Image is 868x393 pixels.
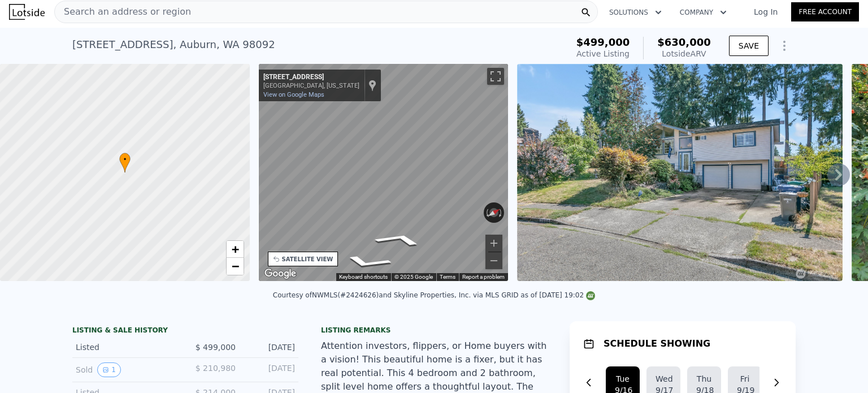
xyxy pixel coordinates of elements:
[358,229,439,250] path: Go Northwest, Skyway Pl
[97,362,121,377] button: View historical data
[231,259,238,273] span: −
[72,326,298,337] div: LISTING & SALE HISTORY
[656,373,671,385] div: Wed
[9,4,45,20] img: Lotside
[485,252,502,269] button: Zoom out
[394,274,433,280] span: © 2025 Google
[657,48,711,59] div: Lotside ARV
[729,36,769,56] button: SAVE
[245,342,295,353] div: [DATE]
[321,326,547,335] div: Listing remarks
[119,153,131,172] div: •
[600,2,671,23] button: Solutions
[325,252,408,273] path: Go Southeast, Skyway Pl
[273,291,595,299] div: Courtesy of NWMLS (#2424626) and Skyline Properties, Inc. via MLS GRID as of [DATE] 19:02
[119,154,131,165] span: •
[263,82,359,89] div: [GEOGRAPHIC_DATA], [US_STATE]
[263,73,359,82] div: [STREET_ADDRESS]
[76,342,176,353] div: Listed
[657,36,711,48] span: $630,000
[196,343,236,352] span: $ 499,000
[231,242,238,256] span: +
[245,362,295,377] div: [DATE]
[440,274,455,280] a: Terms (opens in new tab)
[586,291,595,300] img: NWMLS Logo
[484,202,490,223] button: Rotate counterclockwise
[773,34,796,57] button: Show Options
[487,68,504,85] button: Toggle fullscreen view
[227,258,244,275] a: Zoom out
[696,373,712,385] div: Thu
[368,79,376,92] a: Show location on map
[615,373,631,385] div: Tue
[76,362,176,377] div: Sold
[259,64,509,281] div: Street View
[498,202,505,223] button: Rotate clockwise
[262,266,299,281] img: Google
[263,91,324,98] a: View on Google Maps
[282,255,333,264] div: SATELLITE VIEW
[483,204,505,221] button: Reset the view
[339,273,388,281] button: Keyboard shortcuts
[262,266,299,281] a: Open this area in Google Maps (opens a new window)
[671,2,736,23] button: Company
[72,37,275,53] div: [STREET_ADDRESS] , Auburn , WA 98092
[227,241,244,258] a: Zoom in
[740,6,791,18] a: Log In
[791,2,859,21] a: Free Account
[517,64,843,281] img: Sale: 167552038 Parcel: 97631543
[604,337,710,351] h1: SCHEDULE SHOWING
[737,373,753,385] div: Fri
[576,36,630,48] span: $499,000
[196,364,236,373] span: $ 210,980
[55,5,191,19] span: Search an address or region
[485,235,502,252] button: Zoom in
[462,274,505,280] a: Report a problem
[576,49,630,58] span: Active Listing
[259,64,509,281] div: Map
